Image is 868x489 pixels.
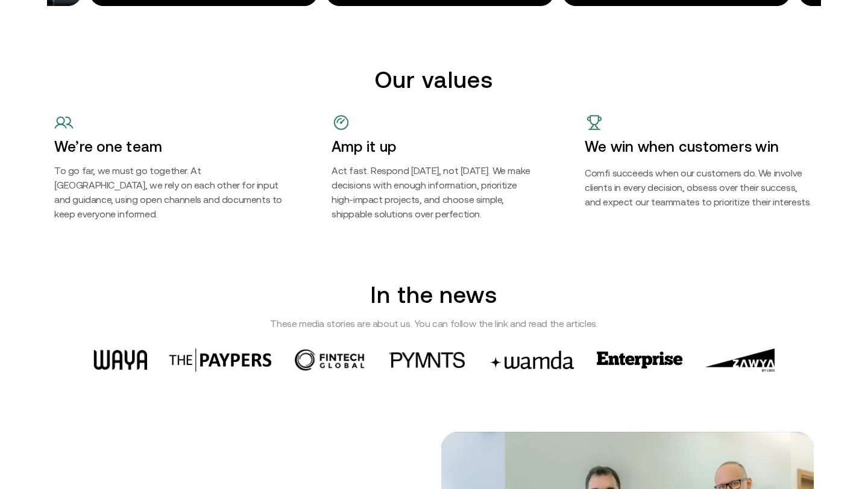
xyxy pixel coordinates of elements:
[93,350,147,370] img: waya
[585,166,814,209] h5: Comfi succeeds when our customers do. We involve clients in every decision, obsess over their suc...
[54,137,283,156] h4: We’re one team
[293,349,367,371] img: fintech.global
[54,66,814,93] h2: Our values
[332,163,536,221] h5: Act fast. Respond [DATE], not [DATE]. We make decisions with enough information, prioritize high-...
[597,351,683,368] img: enterprise
[389,352,465,368] img: pymnts
[585,137,814,156] h4: We win when customers win
[54,163,283,221] h5: To go far, we must go together. At [GEOGRAPHIC_DATA], we rely on each other for input and guidanc...
[486,350,575,369] img: wamda
[332,137,536,156] h4: Amp it up
[169,348,271,372] img: thepaypers
[705,348,775,372] img: enterprise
